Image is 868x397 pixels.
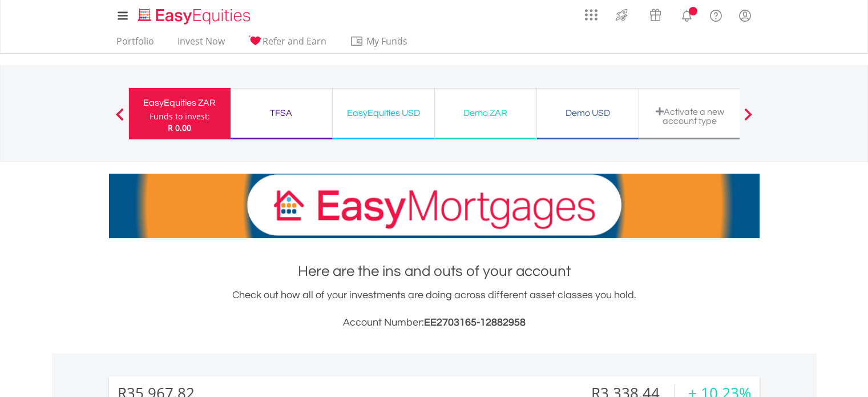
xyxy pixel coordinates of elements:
a: AppsGrid [578,3,605,21]
span: EE2703165-12882958 [424,317,526,328]
span: My Funds [350,34,425,49]
img: EasyMortage Promotion Banner [109,174,760,238]
span: Refer and Earn [263,35,326,47]
h3: Account Number: [109,315,760,331]
a: Portfolio [112,35,159,53]
img: thrive-v2.svg [612,6,631,24]
a: Invest Now [173,35,229,53]
div: Activate a new account type [646,107,734,126]
img: grid-menu-icon.svg [585,9,597,21]
a: Home page [134,3,255,26]
a: FAQ's and Support [701,3,730,26]
a: Refer and Earn [244,35,331,53]
div: TFSA [237,105,325,121]
h1: Here are the ins and outs of your account [109,261,760,282]
div: EasyEquities ZAR [136,95,224,111]
div: EasyEquities USD [340,105,427,121]
a: Notifications [672,3,701,26]
a: Vouchers [639,3,672,24]
div: Demo USD [544,105,632,121]
img: EasyEquities_Logo.png [136,7,255,26]
div: Check out how all of your investments are doing across different asset classes you hold. [109,287,760,331]
div: Demo ZAR [442,105,530,121]
span: R 0.00 [168,122,191,133]
div: Funds to invest: [150,111,210,122]
img: vouchers-v2.svg [646,6,665,24]
a: My Profile [730,3,760,28]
